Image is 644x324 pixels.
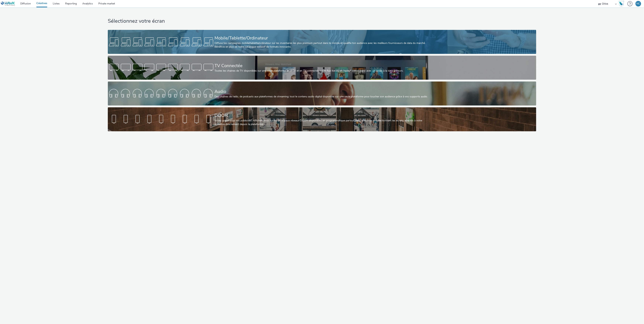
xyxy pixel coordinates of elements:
div: NC [637,1,640,6]
div: Diffuse tes campagnes mobile/tablette/ordinateur sur les inventaires les plus premium partout dan... [214,41,428,49]
a: TV ConnectéeToutes les chaines de TV disponibles sur une seule plateforme en IPTV et en TV connec... [108,56,536,80]
div: TV Connectée [214,63,428,69]
div: Voyez grand pour vos publicités! Affichez-vous sur les principaux réseaux DOOH disponibles en pro... [214,119,428,126]
div: DOOH [214,112,428,119]
a: Hawk Academy [619,1,626,7]
img: Hawk Academy [619,1,624,7]
a: Mobile/Tablette/OrdinateurDiffuse tes campagnes mobile/tablette/ordinateur sur les inventaires le... [108,30,536,54]
h1: Sélectionnez votre écran [108,18,536,25]
div: Mobile/Tablette/Ordinateur [214,35,428,41]
div: Des chaînes de radio, de podcasts aux plateformes de streaming: tout le contenu audio digital dis... [214,95,428,98]
img: undefined Logo [1,1,15,6]
div: Toutes les chaines de TV disponibles sur une seule plateforme en IPTV et en TV connectée sur le f... [214,69,428,73]
div: Audio [214,88,428,95]
a: DOOHVoyez grand pour vos publicités! Affichez-vous sur les principaux réseaux DOOH disponibles en... [108,107,536,131]
a: AudioDes chaînes de radio, de podcasts aux plateformes de streaming: tout le contenu audio digita... [108,82,536,105]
